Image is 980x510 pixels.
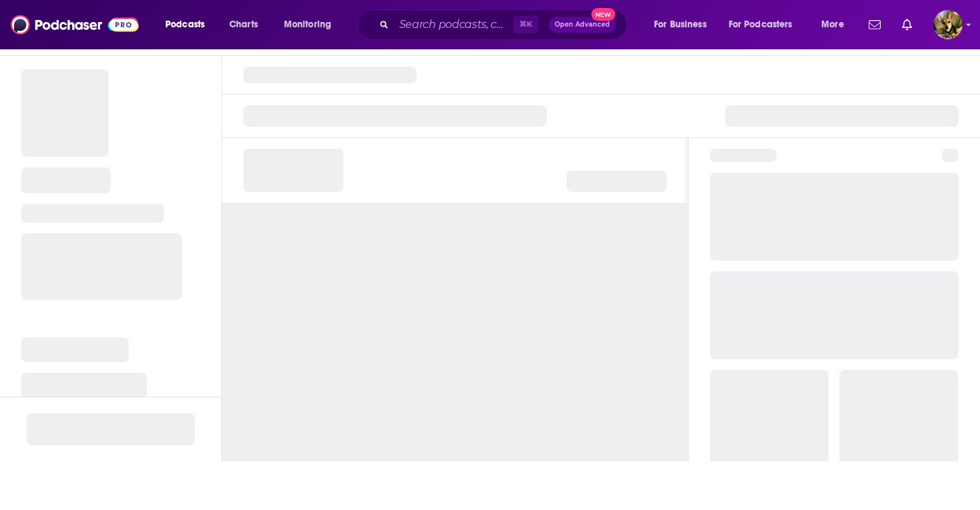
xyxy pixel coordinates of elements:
a: Show notifications dropdown [863,13,886,36]
span: Open Advanced [555,21,610,28]
span: For Podcasters [729,15,793,34]
span: For Business [654,15,707,34]
img: User Profile [933,10,963,39]
button: open menu [645,14,723,35]
input: Search podcasts, credits, & more... [394,14,513,35]
img: Podchaser - Follow, Share and Rate Podcasts [11,12,139,37]
span: ⌘ K [513,16,538,33]
span: New [591,8,615,21]
span: Charts [229,15,258,34]
span: Logged in as SydneyDemo [933,10,963,39]
button: open menu [812,14,861,35]
button: Open AdvancedNew [549,17,616,33]
a: Charts [221,14,266,35]
button: open menu [156,14,222,35]
a: Show notifications dropdown [897,13,917,36]
button: open menu [275,14,349,35]
span: Podcasts [165,15,205,34]
div: Search podcasts, credits, & more... [370,9,640,40]
span: Monitoring [284,15,331,34]
button: open menu [720,14,812,35]
span: More [821,15,844,34]
button: Show profile menu [933,10,963,39]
